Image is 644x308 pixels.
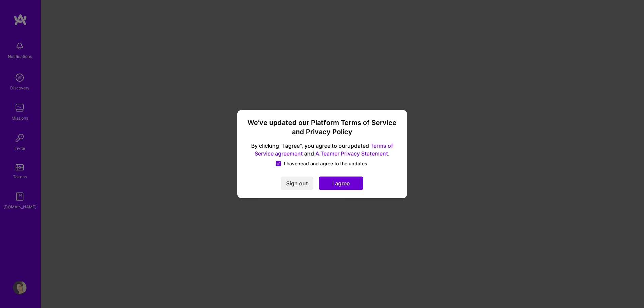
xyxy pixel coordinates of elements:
[245,142,399,158] span: By clicking "I agree", you agree to our updated and .
[245,118,399,137] h3: We’ve updated our Platform Terms of Service and Privacy Policy
[319,177,363,190] button: I agree
[315,150,388,157] a: A.Teamer Privacy Statement
[255,142,393,157] a: Terms of Service agreement
[284,160,369,167] span: I have read and agree to the updates.
[281,177,313,190] button: Sign out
